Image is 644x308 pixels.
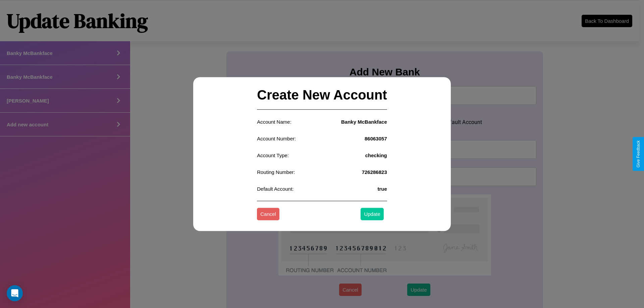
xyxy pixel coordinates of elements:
button: Cancel [257,208,279,221]
h2: Create New Account [257,81,387,110]
h4: 86063057 [365,136,387,141]
h4: Banky McBankface [341,119,387,125]
h4: 726286823 [362,169,387,175]
button: Update [361,208,383,221]
h4: true [377,186,387,192]
p: Routing Number: [257,168,295,177]
p: Account Name: [257,117,291,126]
p: Account Number: [257,134,296,143]
div: Open Intercom Messenger [7,285,23,301]
p: Default Account: [257,184,293,193]
h4: checking [365,152,387,158]
p: Account Type: [257,151,289,160]
div: Give Feedback [636,140,641,168]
